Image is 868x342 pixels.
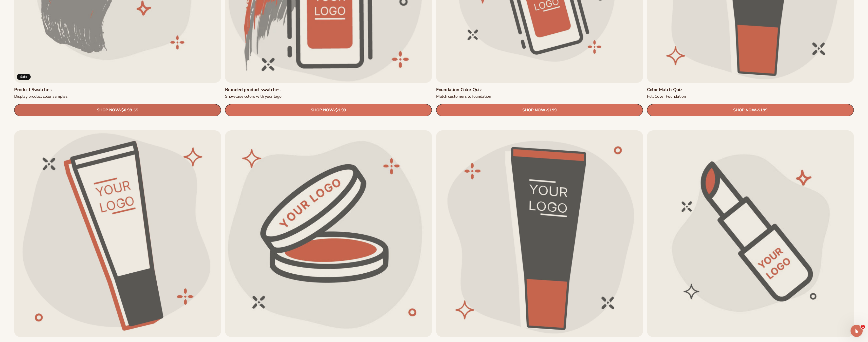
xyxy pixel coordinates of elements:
[647,87,854,93] a: Color Match Quiz
[225,87,432,93] a: Branded product swatches
[134,108,138,113] s: $5
[436,104,643,116] a: SHOP NOW- $199
[14,104,221,116] a: SHOP NOW- $0.99 $5
[861,325,865,329] span: 1
[851,325,863,337] iframe: Intercom live chat
[522,108,545,113] span: SHOP NOW
[225,104,432,116] a: SHOP NOW- $1.99
[647,104,854,116] a: SHOP NOW- $199
[311,108,334,113] span: SHOP NOW
[97,108,120,113] span: SHOP NOW
[14,87,221,93] a: Product Swatches
[547,108,557,113] span: $199
[121,108,132,113] span: $0.99
[436,87,643,93] a: Foundation Color Quiz
[336,108,346,113] span: $1.99
[758,108,768,113] span: $199
[733,108,756,113] span: SHOP NOW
